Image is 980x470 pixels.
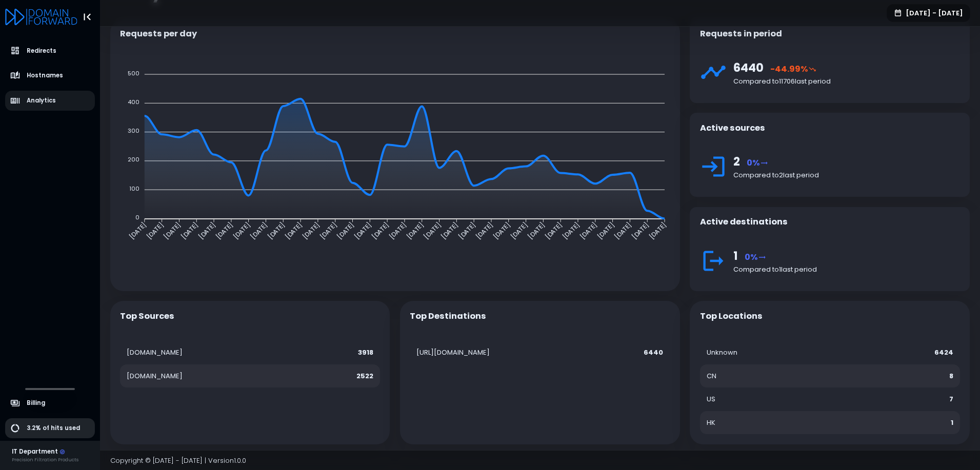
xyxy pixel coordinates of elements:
strong: 8 [949,371,953,381]
tspan: [DATE] [613,220,633,240]
button: Toggle Aside [77,7,97,27]
tspan: [DATE] [318,220,338,240]
div: Compared to 1 last period [733,264,960,275]
strong: 3918 [358,348,373,357]
div: Compared to 11706 last period [733,76,960,87]
div: Precision Filtration Products [12,456,78,463]
img: tab_domain_overview_orange.svg [28,59,36,68]
tspan: [DATE] [630,220,651,240]
td: Unknown [700,341,850,364]
span: 0% [747,157,768,169]
tspan: [DATE] [197,220,217,240]
span: Analytics [27,96,56,105]
tspan: [DATE] [145,220,165,240]
h5: Top Destinations [410,311,486,321]
span: -44.99% [770,63,816,75]
div: IT Department [12,447,78,457]
a: Redirects [5,41,95,61]
h4: Active destinations [700,217,788,227]
a: Logo [5,9,77,23]
tspan: [DATE] [301,220,322,240]
div: Compared to 2 last period [733,170,960,180]
img: logo_orange.svg [16,16,25,25]
h5: Top Sources [120,311,174,321]
tspan: [DATE] [335,220,356,240]
div: v 4.0.25 [29,16,50,25]
tspan: [DATE] [284,220,304,240]
a: Analytics [5,91,95,111]
tspan: [DATE] [561,220,582,240]
tspan: [DATE] [353,220,373,240]
tspan: 500 [128,69,139,77]
span: Copyright © [DATE] - [DATE] | Version 1.0.0 [110,455,246,465]
tspan: [DATE] [526,220,547,240]
td: CN [700,364,850,388]
td: HK [700,411,850,435]
td: [DOMAIN_NAME] [120,341,301,364]
tspan: 200 [128,155,139,164]
div: 2 [733,153,960,170]
tspan: [DATE] [457,220,477,240]
tspan: 400 [128,97,139,106]
tspan: [DATE] [544,220,564,240]
span: Billing [27,399,45,407]
td: US [700,387,850,411]
td: [DOMAIN_NAME] [120,364,301,388]
span: 3.2% of hits used [27,424,80,433]
tspan: [DATE] [370,220,391,240]
strong: 2522 [356,371,373,381]
tspan: [DATE] [578,220,599,240]
td: [URL][DOMAIN_NAME] [410,341,598,364]
button: [DATE] - [DATE] [887,4,970,22]
tspan: [DATE] [249,220,269,240]
strong: 6440 [644,348,663,357]
span: 0% [745,251,766,263]
strong: 1 [951,418,953,427]
span: Redirects [27,47,56,55]
a: Hostnames [5,66,95,86]
img: tab_keywords_by_traffic_grey.svg [102,59,110,68]
tspan: [DATE] [214,220,235,240]
div: Domain: [DOMAIN_NAME] [27,27,113,35]
strong: 6424 [934,348,953,357]
tspan: [DATE] [509,220,529,240]
a: Billing [5,393,95,413]
tspan: [DATE] [162,220,183,240]
tspan: [DATE] [179,220,200,240]
tspan: [DATE] [648,220,668,240]
div: 6440 [733,59,960,76]
tspan: 300 [128,127,139,135]
strong: 7 [949,394,953,404]
tspan: [DATE] [422,220,443,240]
div: Keywords by Traffic [113,60,173,67]
tspan: 100 [129,184,139,192]
h5: Top Locations [700,311,763,321]
h4: Requests in period [700,29,782,39]
tspan: [DATE] [266,220,287,240]
tspan: [DATE] [405,220,425,240]
div: 1 [733,247,960,264]
div: Domain Overview [39,60,92,67]
tspan: [DATE] [388,220,408,240]
tspan: [DATE] [492,220,512,240]
tspan: [DATE] [439,220,460,240]
tspan: [DATE] [595,220,616,240]
tspan: [DATE] [474,220,495,240]
img: website_grey.svg [16,27,25,35]
h5: Requests per day [120,29,197,39]
a: 3.2% of hits used [5,418,95,438]
span: Hostnames [27,71,63,80]
tspan: [DATE] [128,220,148,240]
h4: Active sources [700,123,765,133]
tspan: 0 [135,213,139,221]
tspan: [DATE] [231,220,252,240]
